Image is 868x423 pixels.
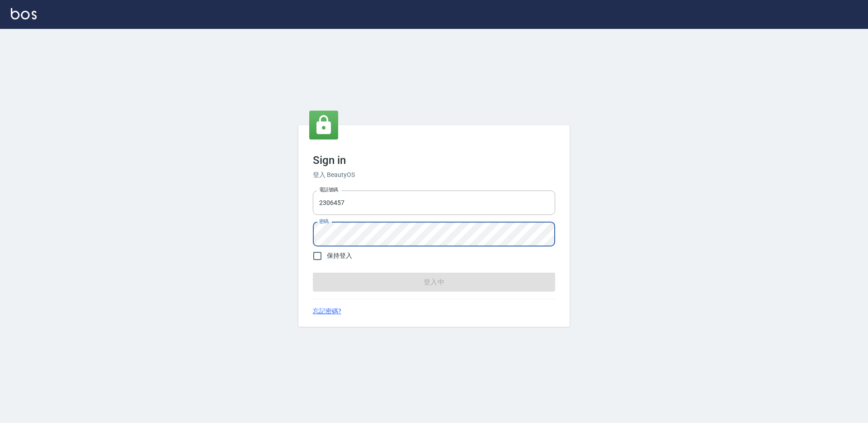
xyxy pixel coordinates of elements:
a: 忘記密碼? [313,307,341,316]
span: 保持登入 [327,251,352,260]
h3: Sign in [313,154,555,167]
label: 密碼 [319,218,329,225]
h6: 登入 BeautyOS [313,170,555,180]
img: Logo [11,8,37,19]
label: 電話號碼 [319,186,338,193]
